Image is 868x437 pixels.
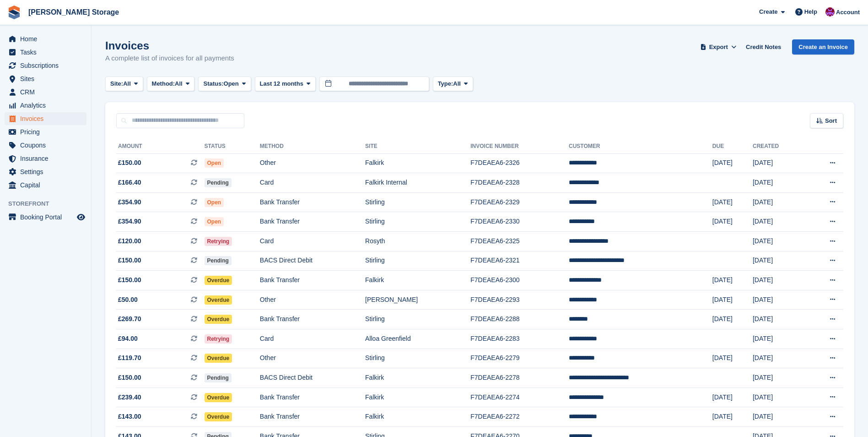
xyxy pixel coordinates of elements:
[5,59,86,72] a: menu
[260,79,303,88] span: Last 12 months
[5,33,86,45] a: menu
[470,139,569,154] th: Invoice Number
[20,33,75,45] span: Home
[365,329,470,349] td: Alloa Greenfield
[365,388,470,407] td: Falkirk
[470,173,569,193] td: F7DEAEA6-2328
[205,373,232,382] span: Pending
[25,5,123,20] a: [PERSON_NAME] Storage
[453,79,461,88] span: All
[260,192,365,212] td: Bank Transfer
[825,116,837,126] span: Sort
[205,354,232,363] span: Overdue
[753,192,805,212] td: [DATE]
[203,79,223,88] span: Status:
[365,139,470,154] th: Site
[470,271,569,290] td: F7DEAEA6-2300
[147,76,195,92] button: Method: All
[470,349,569,368] td: F7DEAEA6-2279
[205,412,232,421] span: Overdue
[742,39,785,55] a: Credit Notes
[804,7,817,16] span: Help
[712,212,753,232] td: [DATE]
[5,152,86,165] a: menu
[365,368,470,388] td: Falkirk
[205,198,224,207] span: Open
[709,43,728,52] span: Export
[569,139,712,154] th: Customer
[470,329,569,349] td: F7DEAEA6-2283
[118,197,141,207] span: £354.90
[20,59,75,72] span: Subscriptions
[205,256,232,265] span: Pending
[753,251,805,271] td: [DATE]
[118,256,141,265] span: £150.00
[118,217,141,226] span: £354.90
[5,211,86,224] a: menu
[75,212,86,223] a: Preview store
[205,276,232,285] span: Overdue
[438,79,453,88] span: Type:
[5,46,86,59] a: menu
[118,158,141,168] span: £150.00
[20,179,75,191] span: Capital
[205,178,232,187] span: Pending
[260,407,365,427] td: Bank Transfer
[470,290,569,310] td: F7DEAEA6-2293
[260,310,365,329] td: Bank Transfer
[753,139,805,154] th: Created
[712,139,753,154] th: Due
[5,165,86,178] a: menu
[5,86,86,98] a: menu
[836,8,860,17] span: Account
[5,179,86,191] a: menu
[365,153,470,173] td: Falkirk
[118,275,141,285] span: £150.00
[20,139,75,152] span: Coupons
[20,72,75,85] span: Sites
[698,39,739,55] button: Export
[260,251,365,271] td: BACS Direct Debit
[198,76,251,92] button: Status: Open
[105,76,143,92] button: Site: All
[365,212,470,232] td: Stirling
[365,251,470,271] td: Stirling
[118,295,138,305] span: £50.00
[753,329,805,349] td: [DATE]
[365,173,470,193] td: Falkirk Internal
[123,79,131,88] span: All
[470,388,569,407] td: F7DEAEA6-2274
[753,349,805,368] td: [DATE]
[260,153,365,173] td: Other
[118,412,141,421] span: £143.00
[712,271,753,290] td: [DATE]
[205,139,260,154] th: Status
[116,139,205,154] th: Amount
[260,388,365,407] td: Bank Transfer
[712,407,753,427] td: [DATE]
[7,5,21,19] img: stora-icon-8386f47178a22dfd0bd8f6a31ec36ba5ce8667c1dd55bd0f319d3a0aa187defe.svg
[205,315,232,324] span: Overdue
[175,79,183,88] span: All
[20,126,75,138] span: Pricing
[105,53,234,64] p: A complete list of invoices for all payments
[365,271,470,290] td: Falkirk
[205,393,232,402] span: Overdue
[753,388,805,407] td: [DATE]
[152,79,175,88] span: Method:
[753,271,805,290] td: [DATE]
[712,349,753,368] td: [DATE]
[5,126,86,138] a: menu
[8,199,91,208] span: Storefront
[712,310,753,329] td: [DATE]
[753,173,805,193] td: [DATE]
[753,407,805,427] td: [DATE]
[105,39,234,52] h1: Invoices
[260,368,365,388] td: BACS Direct Debit
[224,79,239,88] span: Open
[118,393,141,402] span: £239.40
[20,86,75,98] span: CRM
[470,232,569,251] td: F7DEAEA6-2325
[205,217,224,226] span: Open
[433,76,473,92] button: Type: All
